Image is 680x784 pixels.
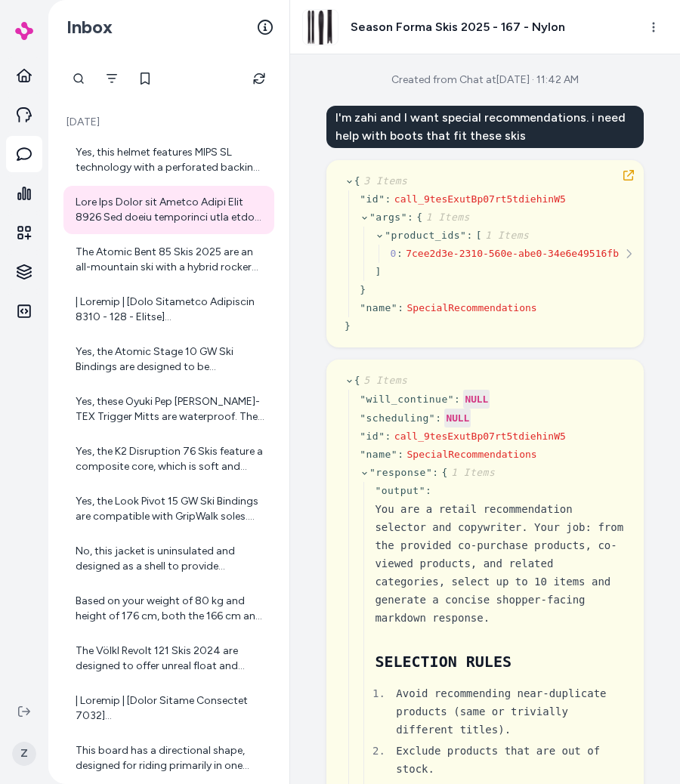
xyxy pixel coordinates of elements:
[369,211,407,223] span: " args "
[63,115,274,130] p: [DATE]
[375,500,626,627] div: You are a retail recommendation selector and copywriter. Your job: from the provided co-purchase ...
[351,18,565,36] h3: Season Forma Skis 2025 - 167 - Nylon
[423,211,470,223] span: 1 Items
[454,392,460,407] div: :
[407,210,413,225] div: :
[463,390,490,409] div: NULL
[360,431,385,442] span: " id "
[435,411,441,426] div: :
[466,228,472,243] div: :
[385,429,391,444] div: :
[391,684,626,739] li: Avoid recommending near-duplicate products (same or trivially different titles).
[63,634,274,683] a: The Völkl Revolt 121 Skis 2024 are designed to offer unreal float and rock-solid stability at hig...
[97,63,127,94] button: Filter
[63,535,274,583] a: No, this jacket is uninsulated and designed as a shell to provide waterproof and breathable prote...
[66,16,113,39] h2: Inbox
[375,651,626,672] h2: SELECTION RULES
[482,230,529,241] span: 1 Items
[360,412,435,424] span: " scheduling "
[76,494,265,524] div: Yes, the Look Pivot 15 GW Ski Bindings are compatible with GripWalk soles. The "GW" in the produc...
[76,394,265,424] div: Yes, these Oyuki Pep [PERSON_NAME]-TEX Trigger Mitts are waterproof. They feature a [PERSON_NAME]...
[416,211,470,223] span: {
[63,734,274,782] a: This board has a directional shape, designed for riding primarily in one direction with a slightl...
[375,266,381,277] span: ]
[326,106,644,148] div: I'm zahi and I want special recommendations. i need help with boots that fit these skis
[63,186,274,234] a: Lore Ips Dolor sit Ametco Adipi Elit 8926 Sed doeiu temporinci utla etdo magn, aliquae ad minimv....
[360,449,397,460] span: " name "
[391,73,579,88] div: Created from Chat at [DATE] · 11:42 AM
[432,465,438,480] div: :
[360,375,407,386] span: 5 Items
[244,63,274,94] button: Refresh
[76,544,265,574] div: No, this jacket is uninsulated and designed as a shell to provide waterproof and breathable prote...
[9,730,39,778] button: Z
[369,467,432,478] span: " response "
[63,286,274,334] a: | Loremip | [Dolo Sitametco Adipiscin 8310 - 128 - Elitse](doeiu://tem.inc.utl/etdolorema/aliq-en...
[76,295,265,325] div: | Loremip | [Dolo Sitametco Adipiscin 8310 - 128 - Elitse](doeiu://tem.inc.utl/etdolorema/aliq-en...
[406,449,536,460] span: SpecialRecommendations
[397,447,403,462] div: :
[360,394,454,405] span: " will_continue "
[63,335,274,384] a: Yes, the Atomic Stage 10 GW Ski Bindings are designed to be compatible with different boot soles....
[444,409,471,427] div: NULL
[76,644,265,674] div: The Völkl Revolt 121 Skis 2024 are designed to offer unreal float and rock-solid stability at hig...
[63,684,274,733] a: | Loremip | [Dolor Sitame Consectet 7032](adipi://eli.sed.doe/temporinci/utlab-etdolo-magnaaliq?e...
[354,175,408,187] span: {
[476,230,530,241] span: [
[63,236,274,284] a: The Atomic Bent 85 Skis 2025 are an all-mountain ski with a hybrid rocker profile (20% tip rocker...
[76,344,265,375] div: Yes, the Atomic Stage 10 GW Ski Bindings are designed to be compatible with different boot soles....
[12,742,36,766] span: Z
[391,742,626,778] li: Exclude products that are out of stock.
[303,10,338,45] img: season-forma-skis-2025-.jpg
[63,585,274,633] a: Based on your weight of 80 kg and height of 176 cm, both the 166 cm and 175 cm lengths of the Ato...
[63,136,274,184] a: Yes, this helmet features MIPS SL technology with a perforated backing that integrates within the...
[76,444,265,474] div: Yes, the K2 Disruption 76 Skis feature a composite core, which is soft and forgiving and helps to...
[375,485,425,496] span: " output "
[63,385,274,434] a: Yes, these Oyuki Pep [PERSON_NAME]-TEX Trigger Mitts are waterproof. They feature a [PERSON_NAME]...
[385,230,466,241] span: " product_ids "
[76,594,265,624] div: Based on your weight of 80 kg and height of 176 cm, both the 166 cm and 175 cm lengths of the Ato...
[360,175,407,187] span: 3 Items
[397,301,403,316] div: :
[406,248,619,259] span: 7cee2d3e-2310-560e-abe0-34e6e49516fb
[76,145,265,175] div: Yes, this helmet features MIPS SL technology with a perforated backing that integrates within the...
[448,467,495,478] span: 1 Items
[360,284,366,295] span: }
[345,320,351,332] span: }
[406,302,536,313] span: SpecialRecommendations
[76,693,265,724] div: | Loremip | [Dolor Sitame Consectet 7032](adipi://eli.sed.doe/temporinci/utlab-etdolo-magnaaliq?e...
[63,485,274,533] a: Yes, the Look Pivot 15 GW Ski Bindings are compatible with GripWalk soles. The "GW" in the produc...
[76,743,265,773] div: This board has a directional shape, designed for riding primarily in one direction with a slightl...
[63,435,274,483] a: Yes, the K2 Disruption 76 Skis feature a composite core, which is soft and forgiving and helps to...
[76,195,265,225] div: Lore Ips Dolor sit Ametco Adipi Elit 8926 Sed doeiu temporinci utla etdo magn, aliquae ad minimv....
[354,375,408,386] span: {
[360,193,385,205] span: " id "
[620,245,638,263] button: See more
[15,22,33,40] img: alby Logo
[397,246,403,261] div: :
[442,467,496,478] span: {
[394,431,566,442] span: call_9tesExutBp07rt5tdiehinW5
[391,248,397,259] span: 0
[394,193,566,205] span: call_9tesExutBp07rt5tdiehinW5
[76,245,265,275] div: The Atomic Bent 85 Skis 2025 are an all-mountain ski with a hybrid rocker profile (20% tip rocker...
[360,302,397,313] span: " name "
[425,483,431,498] div: :
[385,192,391,207] div: :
